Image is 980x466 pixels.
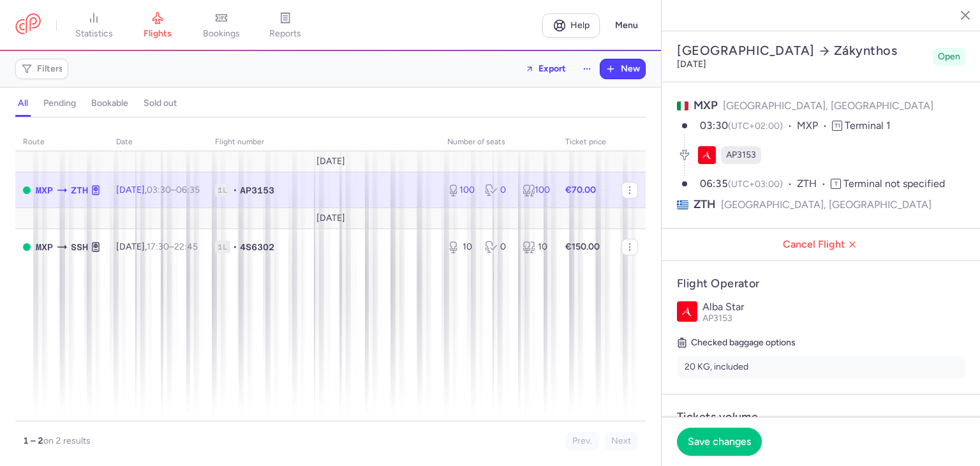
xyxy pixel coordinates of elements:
[938,50,960,63] span: Open
[485,184,512,197] div: 0
[677,428,762,456] button: Save changes
[215,184,230,197] span: 1L
[677,59,706,70] time: [DATE]
[233,241,237,253] span: •
[728,179,783,190] span: (UTC+03:00)
[607,13,646,38] button: Menu
[108,133,207,152] th: date
[62,11,126,40] a: statistics
[677,301,697,322] img: Alba Star logo
[723,100,933,112] span: [GEOGRAPHIC_DATA], [GEOGRAPHIC_DATA]
[316,213,345,223] span: [DATE]
[831,179,841,189] span: T
[565,432,599,451] button: Prev.
[43,98,76,109] h4: pending
[694,98,718,112] span: MXP
[677,276,965,291] h4: Flight Operator
[672,239,970,250] span: Cancel Flight
[677,410,965,425] h4: Tickets volume
[677,43,928,59] h2: [GEOGRAPHIC_DATA] Zákynthos
[677,356,965,379] li: 20 KG, included
[698,146,716,164] figure: AP airline logo
[621,64,640,74] span: New
[144,28,172,40] span: flights
[176,184,200,195] time: 06:35
[600,59,645,79] button: New
[207,133,440,152] th: Flight number
[700,119,728,132] time: 03:30
[240,241,274,253] span: 4S6302
[75,28,113,40] span: statistics
[604,432,638,451] button: Next
[797,177,831,192] span: ZTH
[485,241,512,253] div: 0
[570,20,590,30] span: Help
[447,241,475,253] div: 10
[558,133,614,152] th: Ticket price
[440,133,558,152] th: number of seats
[845,119,891,132] span: Terminal 1
[147,184,171,195] time: 03:30
[233,184,237,197] span: •
[71,183,88,197] span: ZTH
[677,335,965,350] h5: Checked baggage options
[565,241,600,252] strong: €150.00
[116,184,200,195] span: [DATE],
[203,28,240,40] span: bookings
[147,241,198,252] span: –
[43,435,91,446] span: on 2 results
[523,241,550,253] div: 10
[832,121,842,131] span: T1
[144,98,177,109] h4: sold out
[702,301,965,313] p: Alba Star
[71,240,88,254] span: SSH
[565,184,596,195] strong: €70.00
[126,11,189,40] a: flights
[189,11,253,40] a: bookings
[702,313,732,324] span: AP3153
[18,98,28,109] h4: all
[728,121,783,132] span: (UTC+02:00)
[15,133,108,152] th: route
[316,156,345,167] span: [DATE]
[23,435,43,446] strong: 1 – 2
[700,177,728,190] time: 06:35
[542,13,600,38] a: Help
[240,184,274,197] span: AP3153
[147,184,200,195] span: –
[147,241,169,252] time: 17:30
[36,183,53,197] span: MXP
[36,240,53,254] span: MXP
[174,241,198,252] time: 22:45
[37,64,63,74] span: Filters
[15,13,41,37] a: CitizenPlane red outlined logo
[797,119,832,133] span: MXP
[694,197,716,213] span: ZTH
[726,149,756,162] span: AP3153
[517,59,574,79] button: Export
[538,64,566,73] span: Export
[447,184,475,197] div: 100
[843,177,945,190] span: Terminal not specified
[688,436,751,447] span: Save changes
[253,11,317,40] a: reports
[215,241,230,253] span: 1L
[116,241,198,252] span: [DATE],
[269,28,301,40] span: reports
[16,59,68,79] button: Filters
[91,98,128,109] h4: bookable
[721,197,932,213] span: [GEOGRAPHIC_DATA], [GEOGRAPHIC_DATA]
[523,184,550,197] div: 100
